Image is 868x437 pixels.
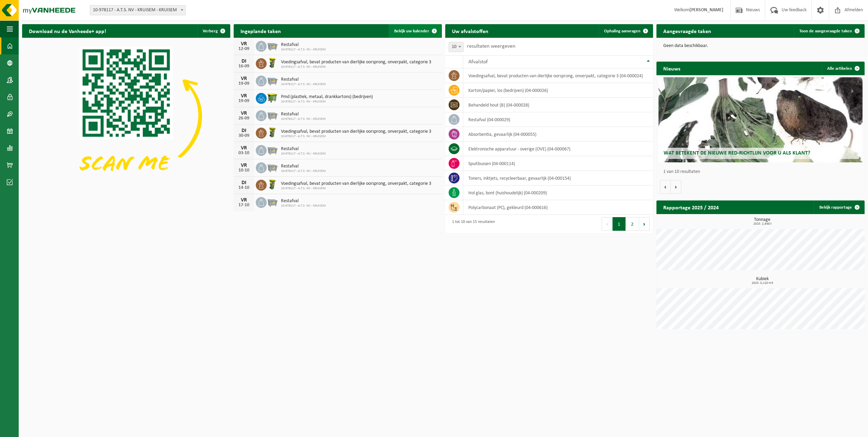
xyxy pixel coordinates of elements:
[663,169,861,174] p: 1 van 10 resultaten
[281,164,326,169] span: Restafval
[237,163,251,168] div: VR
[463,156,653,171] td: spuitbussen (04-000114)
[281,198,326,204] span: Restafval
[463,112,653,127] td: restafval (04-000029)
[626,217,639,231] button: 2
[281,100,373,104] span: 10-978117 - A.T.S. NV - KRUISEM
[463,83,653,98] td: karton/papier, los (bedrijven) (04-000026)
[663,44,858,48] p: Geen data beschikbaar.
[237,64,251,69] div: 16-09
[237,151,251,156] div: 03-10
[267,196,278,208] img: WB-2500-GAL-GY-01
[203,29,218,33] span: Verberg
[660,277,865,285] h3: Kubiek
[656,24,718,37] h2: Aangevraagde taken
[267,127,278,138] img: WB-0060-HPE-GN-50
[449,42,464,52] span: 10
[234,24,288,37] h2: Ingeplande taken
[237,185,251,190] div: 14-10
[281,112,326,117] span: Restafval
[799,29,852,33] span: Toon de aangevraagde taken
[237,116,251,121] div: 26-09
[613,217,626,231] button: 1
[463,171,653,185] td: toners, inktjets, recycleerbaar, gevaarlijk (04-000154)
[237,197,251,203] div: VR
[660,222,865,226] span: 2025: 2,648 t
[237,133,251,138] div: 30-09
[794,24,864,38] a: Toon de aangevraagde taken
[237,99,251,103] div: 19-09
[237,81,251,86] div: 19-09
[463,127,653,142] td: absorbentia, gevaarlijk (04-000055)
[267,144,278,156] img: WB-2500-GAL-GY-01
[468,59,488,65] span: Afvalstof
[281,134,431,139] span: 10-978117 - A.T.S. NV - KRUISEM
[267,179,278,190] img: WB-0060-HPE-GN-50
[463,200,653,215] td: polycarbonaat (PC), gekleurd (04-000616)
[660,180,671,194] button: Vorige
[449,216,495,231] div: 1 tot 10 van 15 resultaten
[197,24,230,38] button: Verberg
[639,217,650,231] button: Next
[599,24,652,38] a: Ophaling aanvragen
[281,60,431,65] span: Voedingsafval, bevat producten van dierlijke oorsprong, onverpakt, categorie 3
[604,29,640,33] span: Ophaling aanvragen
[22,24,113,37] h2: Download nu de Vanheede+ app!
[281,82,326,86] span: 10-978117 - A.T.S. NV - KRUISEM
[281,48,326,52] span: 10-978117 - A.T.S. NV - KRUISEM
[467,44,515,49] label: resultaten weergeven
[689,7,723,13] strong: [PERSON_NAME]
[660,281,865,285] span: 2025: 0,120 m3
[394,29,429,33] span: Bekijk uw kalender
[267,75,278,86] img: WB-2500-GAL-GY-01
[267,40,278,51] img: WB-2500-GAL-GY-01
[281,187,431,191] span: 10-978117 - A.T.S. NV - KRUISEM
[237,47,251,51] div: 12-09
[267,57,278,69] img: WB-0060-HPE-GN-50
[463,142,653,156] td: elektronische apparatuur - overige (OVE) (04-000067)
[281,169,326,173] span: 10-978117 - A.T.S. NV - KRUISEM
[237,111,251,116] div: VR
[671,180,681,194] button: Volgende
[90,5,186,15] span: 10-978117 - A.T.S. NV - KRUISEM - KRUISEM
[237,93,251,99] div: VR
[281,65,431,69] span: 10-978117 - A.T.S. NV - KRUISEM
[281,129,431,134] span: Voedingsafval, bevat producten van dierlijke oorsprong, onverpakt, categorie 3
[281,117,326,121] span: 10-978117 - A.T.S. NV - KRUISEM
[281,204,326,208] span: 10-978117 - A.T.S. NV - KRUISEM
[267,161,278,173] img: WB-2500-GAL-GY-01
[267,92,278,103] img: WB-1100-HPE-GN-50
[822,62,864,75] a: Alle artikelen
[664,150,810,156] span: Wat betekent de nieuwe RED-richtlijn voor u als klant?
[281,181,431,187] span: Voedingsafval, bevat producten van dierlijke oorsprong, onverpakt, categorie 3
[237,145,251,151] div: VR
[660,217,865,226] h3: Tonnage
[281,42,326,48] span: Restafval
[22,38,230,194] img: Download de VHEPlus App
[814,200,864,214] a: Bekijk rapportage
[281,146,326,152] span: Restafval
[281,94,373,100] span: Pmd (plastiek, metaal, drankkartons) (bedrijven)
[237,41,251,47] div: VR
[602,217,613,231] button: Previous
[445,24,495,37] h2: Uw afvalstoffen
[237,168,251,173] div: 10-10
[237,180,251,185] div: DI
[237,128,251,133] div: DI
[237,203,251,208] div: 17-10
[90,5,185,15] span: 10-978117 - A.T.S. NV - KRUISEM - KRUISEM
[237,59,251,64] div: DI
[267,109,278,121] img: WB-2500-GAL-GY-01
[463,185,653,200] td: hol glas, bont (huishoudelijk) (04-000209)
[463,98,653,112] td: behandeld hout (B) (04-000028)
[389,24,441,38] a: Bekijk uw kalender
[656,200,725,214] h2: Rapportage 2025 / 2024
[237,76,251,81] div: VR
[658,77,863,162] a: Wat betekent de nieuwe RED-richtlijn voor u als klant?
[463,68,653,83] td: voedingsafval, bevat producten van dierlijke oorsprong, onverpakt, categorie 3 (04-000024)
[281,152,326,156] span: 10-978117 - A.T.S. NV - KRUISEM
[281,77,326,82] span: Restafval
[449,42,463,52] span: 10
[656,62,687,75] h2: Nieuws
